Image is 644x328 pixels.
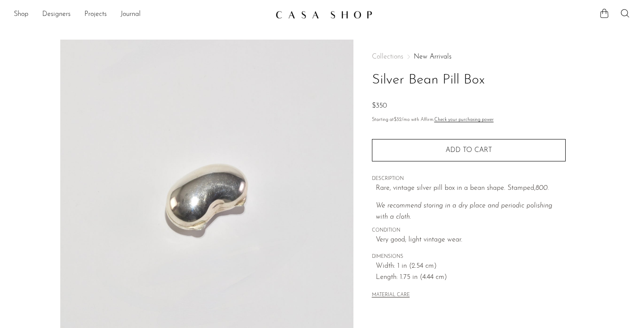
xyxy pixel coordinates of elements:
p: Starting at /mo with Affirm. [372,116,566,124]
span: DIMENSIONS [372,253,566,261]
p: Rare, vintage silver pill box in a bean shape. Stamped, [376,183,566,194]
span: Very good; light vintage wear. [376,235,566,246]
span: Length: 1.75 in (4.44 cm) [376,272,566,283]
span: $32 [394,118,402,122]
span: Add to cart [446,146,492,155]
a: New Arrivals [414,53,452,60]
span: Width: 1 in (2.54 cm) [376,261,566,272]
span: CONDITION [372,227,566,235]
a: Projects [84,9,107,20]
a: Check your purchasing power - Learn more about Affirm Financing (opens in modal) [434,118,494,122]
ul: NEW HEADER MENU [14,7,269,22]
span: Collections [372,53,403,60]
span: $350 [372,102,387,109]
a: Journal [121,9,141,20]
i: We recommend storing in a dry place and periodic polishing with a cloth. [376,202,552,220]
a: Designers [42,9,71,20]
nav: Desktop navigation [14,7,269,22]
button: Add to cart [372,139,566,161]
button: MATERIAL CARE [372,292,410,299]
nav: Breadcrumbs [372,53,566,60]
a: Shop [14,9,28,20]
h1: Silver Bean Pill Box [372,69,566,91]
em: 800. [536,185,549,192]
span: DESCRIPTION [372,175,566,183]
